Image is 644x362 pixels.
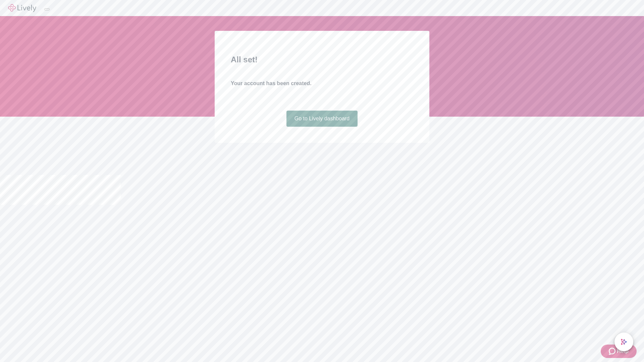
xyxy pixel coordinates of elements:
[8,4,36,12] img: Lively
[609,347,617,355] svg: Zendesk support icon
[621,339,627,345] svg: Lively AI Assistant
[617,347,629,355] span: Help
[601,345,637,358] button: Zendesk support iconHelp
[231,54,413,66] h2: All set!
[286,111,358,127] a: Go to Lively dashboard
[231,79,413,87] h4: Your account has been created.
[44,8,50,10] button: Log out
[614,333,633,351] button: chat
